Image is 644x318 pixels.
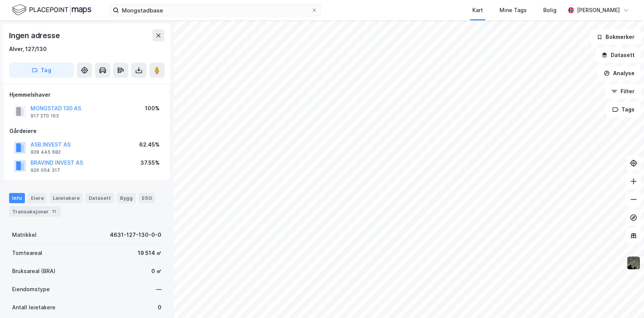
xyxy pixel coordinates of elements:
[597,66,641,81] button: Analyse
[500,6,527,15] div: Mine Tags
[12,249,42,258] div: Tomteareal
[86,193,114,203] div: Datasett
[606,282,644,318] div: Kontrollprogram for chat
[606,102,641,117] button: Tags
[9,45,47,54] div: Alver, 127/130
[31,113,59,119] div: 917 270 163
[31,149,61,155] div: 928 445 682
[50,208,58,215] div: 11
[119,5,311,16] input: Søk på adresse, matrikkel, gårdeiere, leietakere eller personer
[606,282,644,318] iframe: Chat Widget
[138,249,161,258] div: 19 514 ㎡
[139,140,160,149] div: 62.45%
[577,6,620,15] div: [PERSON_NAME]
[145,104,160,113] div: 100%
[28,193,47,203] div: Eiere
[110,230,161,239] div: 4631-127-130-0-0
[156,285,161,294] div: —
[50,193,83,203] div: Leietakere
[31,167,60,173] div: 926 054 317
[12,3,91,17] img: logo.f888ab2527a4732fd821a326f86c7f29.svg
[543,6,556,15] div: Bolig
[626,256,641,270] img: 9k=
[605,84,641,99] button: Filter
[151,267,161,276] div: 0 ㎡
[9,29,61,42] div: Ingen adresse
[158,303,161,312] div: 0
[12,285,50,294] div: Eiendomstype
[472,6,483,15] div: Kart
[12,267,55,276] div: Bruksareal (BRA)
[12,230,37,239] div: Matrikkel
[139,193,155,203] div: ESG
[9,63,74,78] button: Tag
[9,206,61,217] div: Transaksjoner
[590,29,641,45] button: Bokmerker
[117,193,136,203] div: Bygg
[595,48,641,63] button: Datasett
[140,158,160,167] div: 37.55%
[9,193,25,203] div: Info
[12,303,55,312] div: Antall leietakere
[9,127,164,136] div: Gårdeiere
[9,90,164,99] div: Hjemmelshaver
